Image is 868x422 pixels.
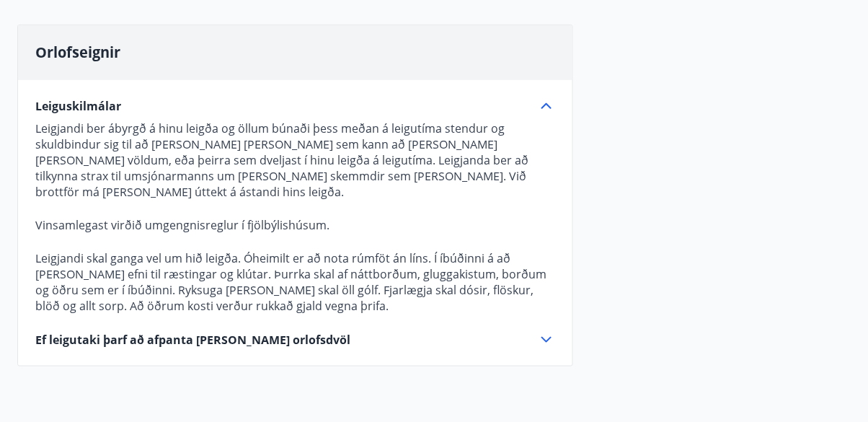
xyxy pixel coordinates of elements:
div: Leiguskilmálar [35,115,555,314]
span: Ef leigutaki þarf að afpanta [PERSON_NAME] orlofsdvöl [35,332,350,348]
p: Vinsamlegast virðið umgengnisreglur í fjölbýlishúsum. [35,217,555,233]
span: Orlofseignir [35,43,120,62]
p: Leigjandi skal ganga vel um hið leigða. Óheimilt er að nota rúmföt án líns. Í íbúðinni á að [PERS... [35,250,555,314]
div: Leiguskilmálar [35,97,555,115]
div: Ef leigutaki þarf að afpanta [PERSON_NAME] orlofsdvöl [35,331,555,348]
p: Leigjandi ber ábyrgð á hinu leigða og öllum búnaði þess meðan á leigutíma stendur og skuldbindur ... [35,120,555,200]
span: Leiguskilmálar [35,98,121,114]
